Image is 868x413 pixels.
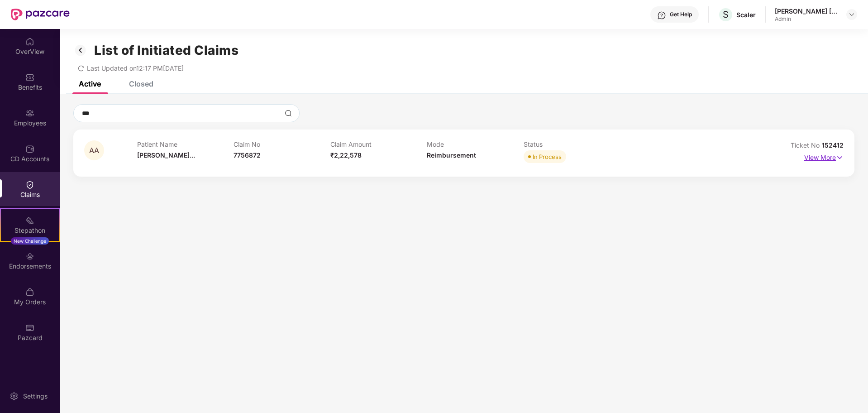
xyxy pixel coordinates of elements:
[427,140,524,148] p: Mode
[791,141,822,149] span: Ticket No
[848,11,855,18] img: svg+xml;base64,PHN2ZyBpZD0iRHJvcGRvd24tMzJ4MzIiIHhtbG5zPSJodHRwOi8vd3d3LnczLm9yZy8yMDAwL3N2ZyIgd2...
[822,141,844,149] span: 152412
[89,147,99,154] span: AA
[533,152,562,161] div: In Process
[234,140,330,148] p: Claim No
[25,109,34,118] img: svg+xml;base64,PHN2ZyBpZD0iRW1wbG95ZWVzIiB4bWxucz0iaHR0cDovL3d3dy53My5vcmcvMjAwMC9zdmciIHdpZHRoPS...
[25,37,34,46] img: svg+xml;base64,PHN2ZyBpZD0iSG9tZSIgeG1sbnM9Imh0dHA6Ly93d3cudzMub3JnLzIwMDAvc3ZnIiB3aWR0aD0iMjAiIG...
[137,140,234,148] p: Patient Name
[73,43,88,58] img: svg+xml;base64,PHN2ZyB3aWR0aD0iMzIiIGhlaWdodD0iMzIiIHZpZXdCb3g9IjAgMCAzMiAzMiIgZmlsbD0ibm9uZSIgeG...
[723,9,729,20] span: S
[285,110,292,117] img: svg+xml;base64,PHN2ZyBpZD0iU2VhcmNoLTMyeDMyIiB4bWxucz0iaHR0cDovL3d3dy53My5vcmcvMjAwMC9zdmciIHdpZH...
[804,150,844,163] p: View More
[670,11,692,18] div: Get Help
[25,180,34,189] img: svg+xml;base64,PHN2ZyBpZD0iQ2xhaW0iIHhtbG5zPSJodHRwOi8vd3d3LnczLm9yZy8yMDAwL3N2ZyIgd2lkdGg9IjIwIi...
[20,392,50,401] div: Settings
[1,226,59,235] div: Stepathon
[427,151,476,159] span: Reimbursement
[25,252,34,261] img: svg+xml;base64,PHN2ZyBpZD0iRW5kb3JzZW1lbnRzIiB4bWxucz0iaHR0cDovL3d3dy53My5vcmcvMjAwMC9zdmciIHdpZH...
[25,73,34,82] img: svg+xml;base64,PHN2ZyBpZD0iQmVuZWZpdHMiIHhtbG5zPSJodHRwOi8vd3d3LnczLm9yZy8yMDAwL3N2ZyIgd2lkdGg9Ij...
[330,140,427,148] p: Claim Amount
[129,79,153,88] div: Closed
[25,323,34,332] img: svg+xml;base64,PHN2ZyBpZD0iUGF6Y2FyZCIgeG1sbnM9Imh0dHA6Ly93d3cudzMub3JnLzIwMDAvc3ZnIiB3aWR0aD0iMj...
[87,64,184,72] span: Last Updated on 12:17 PM[DATE]
[11,237,49,245] div: New Challenge
[79,79,101,88] div: Active
[330,151,362,159] span: ₹2,22,578
[94,43,238,58] h1: List of Initiated Claims
[234,151,261,159] span: 7756872
[25,288,34,297] img: svg+xml;base64,PHN2ZyBpZD0iTXlfT3JkZXJzIiBkYXRhLW5hbWU9Ik15IE9yZGVycyIgeG1sbnM9Imh0dHA6Ly93d3cudz...
[11,9,70,20] img: New Pazcare Logo
[736,10,756,19] div: Scaler
[836,153,844,163] img: svg+xml;base64,PHN2ZyB4bWxucz0iaHR0cDovL3d3dy53My5vcmcvMjAwMC9zdmciIHdpZHRoPSIxNyIgaGVpZ2h0PSIxNy...
[10,392,19,401] img: svg+xml;base64,PHN2ZyBpZD0iU2V0dGluZy0yMHgyMCIgeG1sbnM9Imh0dHA6Ly93d3cudzMub3JnLzIwMDAvc3ZnIiB3aW...
[137,151,195,159] span: [PERSON_NAME]...
[524,140,620,148] p: Status
[775,15,838,23] div: Admin
[775,7,838,15] div: [PERSON_NAME] [PERSON_NAME]
[25,144,34,154] img: svg+xml;base64,PHN2ZyBpZD0iQ0RfQWNjb3VudHMiIGRhdGEtbmFtZT0iQ0QgQWNjb3VudHMiIHhtbG5zPSJodHRwOi8vd3...
[657,11,666,20] img: svg+xml;base64,PHN2ZyBpZD0iSGVscC0zMngzMiIgeG1sbnM9Imh0dHA6Ly93d3cudzMub3JnLzIwMDAvc3ZnIiB3aWR0aD...
[78,64,84,72] span: redo
[25,216,34,225] img: svg+xml;base64,PHN2ZyB4bWxucz0iaHR0cDovL3d3dy53My5vcmcvMjAwMC9zdmciIHdpZHRoPSIyMSIgaGVpZ2h0PSIyMC...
